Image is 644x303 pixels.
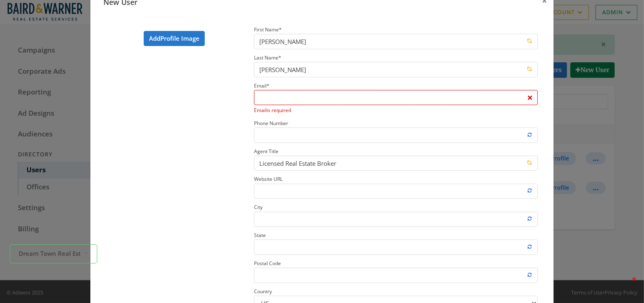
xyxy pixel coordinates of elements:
[254,176,283,182] small: Website URL
[254,107,291,114] small: Email is required
[254,34,538,49] input: First Name*
[254,54,281,61] small: Last Name *
[254,62,538,77] input: Last Name*
[254,148,278,155] small: Agent Title
[254,288,272,295] small: Country
[10,244,97,263] button: Dream Town Real Estate
[254,26,282,33] small: First Name *
[254,212,538,227] input: City
[254,232,266,239] small: State
[616,275,636,295] iframe: Intercom live chat
[254,204,263,211] small: City
[19,249,80,258] span: Dream Town Real Estate
[254,260,281,267] small: Postal Code
[144,31,205,46] label: Add Profile Image
[254,184,538,199] input: Website URL
[254,90,538,105] input: Email*Emailis required
[254,127,538,143] input: Phone Number
[254,82,269,89] small: Email *
[254,156,538,171] input: Agent Title
[254,268,538,283] input: Postal Code
[254,239,538,255] input: State
[254,120,288,127] small: Phone Number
